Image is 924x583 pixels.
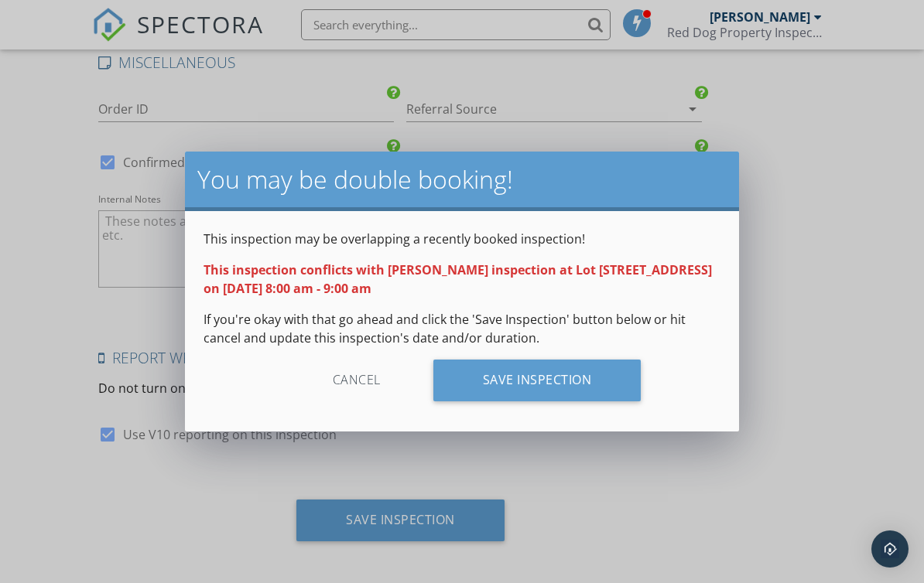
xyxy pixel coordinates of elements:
[871,530,909,568] div: Open Intercom Messenger
[283,360,430,401] div: Cancel
[197,164,727,195] h2: You may be double booking!
[204,230,720,248] p: This inspection may be overlapping a recently booked inspection!
[204,310,720,347] p: If you're okay with that go ahead and click the 'Save Inspection' button below or hit cancel and ...
[433,360,642,401] div: Save Inspection
[204,261,712,297] strong: This inspection conflicts with [PERSON_NAME] inspection at Lot [STREET_ADDRESS] on [DATE] 8:00 am...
